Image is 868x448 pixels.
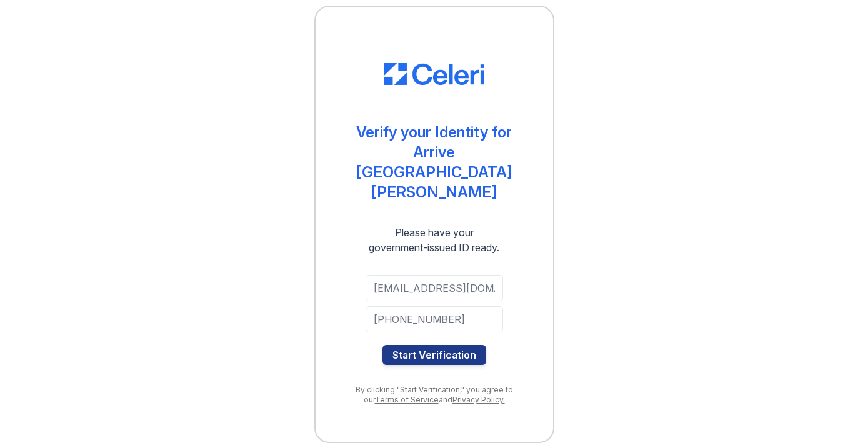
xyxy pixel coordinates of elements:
[452,395,505,404] a: Privacy Policy.
[346,225,522,255] div: Please have your government-issued ID ready.
[366,306,503,332] input: Phone
[382,345,486,365] button: Start Verification
[375,395,439,404] a: Terms of Service
[341,385,528,405] div: By clicking "Start Verification," you agree to our and
[341,122,528,202] div: Verify your Identity for Arrive [GEOGRAPHIC_DATA][PERSON_NAME]
[366,275,503,301] input: Email
[384,63,484,86] img: CE_Logo_Blue-a8612792a0a2168367f1c8372b55b34899dd931a85d93a1a3d3e32e68fde9ad4.png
